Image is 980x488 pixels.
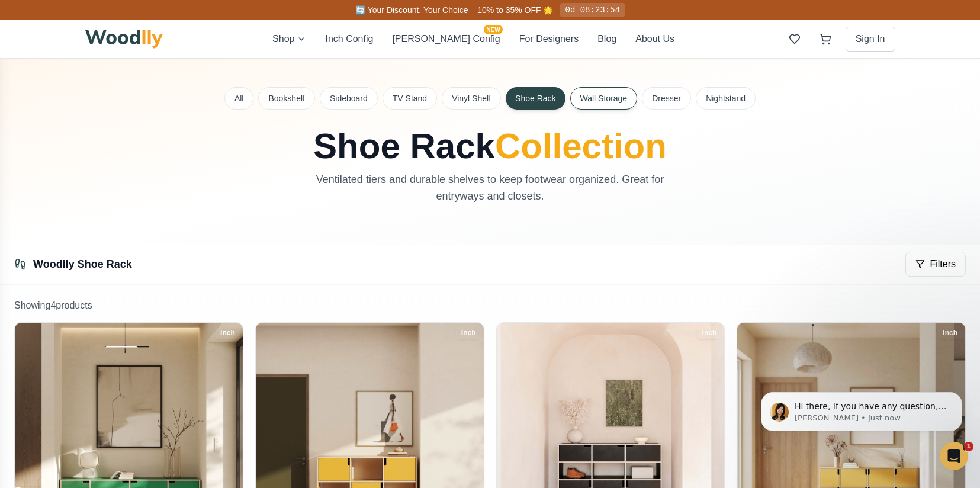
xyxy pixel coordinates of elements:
h1: Shoe Rack [225,129,756,164]
button: Inch Config [325,32,373,46]
div: Inch [937,326,963,339]
button: Blog [597,32,616,46]
a: Woodlly Shoe Rack [33,258,132,270]
p: Ventilated tiers and durable shelves to keep footwear organized. Great for entryways and closets. [291,171,689,204]
iframe: Intercom live chat [940,442,968,470]
div: Inch [697,326,722,339]
div: 0d 08:23:54 [560,3,624,17]
p: Showing 4 product s [14,298,966,313]
button: Vinyl Shelf [442,87,501,110]
button: Filters [905,252,966,277]
iframe: Intercom notifications message [743,367,980,456]
div: Inch [456,326,481,339]
span: 🔄 Your Discount, Your Choice – 10% to 35% OFF 🌟 [355,5,553,15]
button: Dresser [642,87,691,110]
button: Sideboard [320,87,378,110]
button: Sign In [846,27,895,52]
button: Shoe Rack [506,87,565,110]
button: Wall Storage [570,87,638,110]
button: Nightstand [696,87,756,110]
div: Inch [215,326,240,339]
button: For Designers [519,32,579,46]
span: Filters [930,257,956,271]
span: Collection [495,126,667,166]
span: 1 [964,442,973,451]
button: [PERSON_NAME] ConfigNEW [392,32,500,46]
span: NEW [484,25,502,34]
button: Bookshelf [258,87,314,110]
button: All [224,87,254,110]
button: Shop [272,32,306,46]
img: Woodlly [85,30,163,49]
button: About Us [635,32,674,46]
button: TV Stand [383,87,437,110]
